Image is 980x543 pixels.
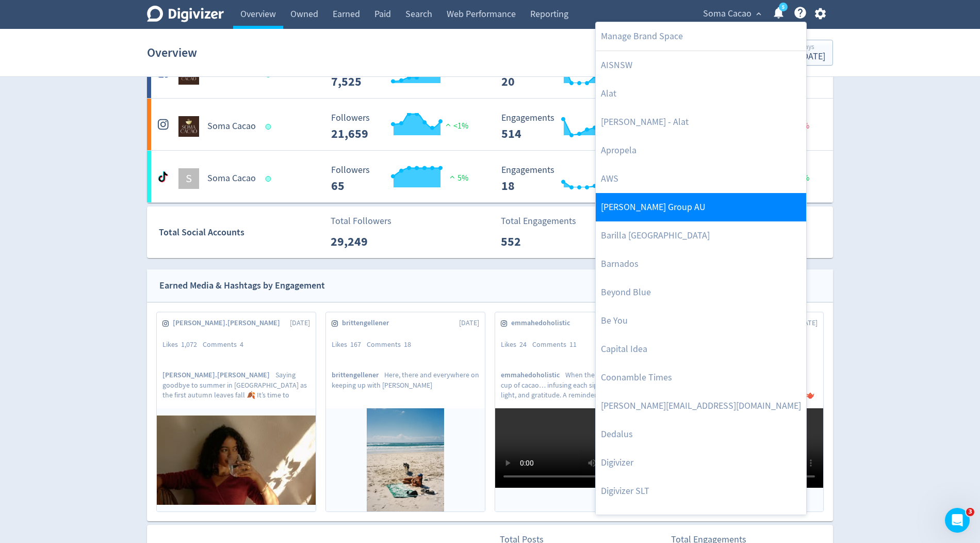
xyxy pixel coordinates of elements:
a: Digivizer SLT [596,477,806,505]
a: Capital Idea [596,335,806,363]
a: Dedalus [596,420,806,449]
a: AWS [596,165,806,193]
a: Barnados [596,250,806,278]
a: AISNSW [596,51,806,79]
iframe: Intercom live chat [945,508,970,533]
a: [PERSON_NAME] Group AU [596,193,806,221]
a: Beyond Blue [596,278,806,307]
a: Be You [596,307,806,335]
a: Dynabook ANZ [596,505,806,534]
span: 3 [966,508,974,516]
a: Manage Brand Space [596,22,806,51]
a: Alat [596,79,806,108]
a: Digivizer [596,449,806,477]
a: Apropela [596,136,806,165]
a: Barilla [GEOGRAPHIC_DATA] [596,221,806,250]
a: [PERSON_NAME] - Alat [596,108,806,136]
a: [PERSON_NAME][EMAIL_ADDRESS][DOMAIN_NAME] [596,392,806,420]
a: Coonamble Times [596,363,806,392]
